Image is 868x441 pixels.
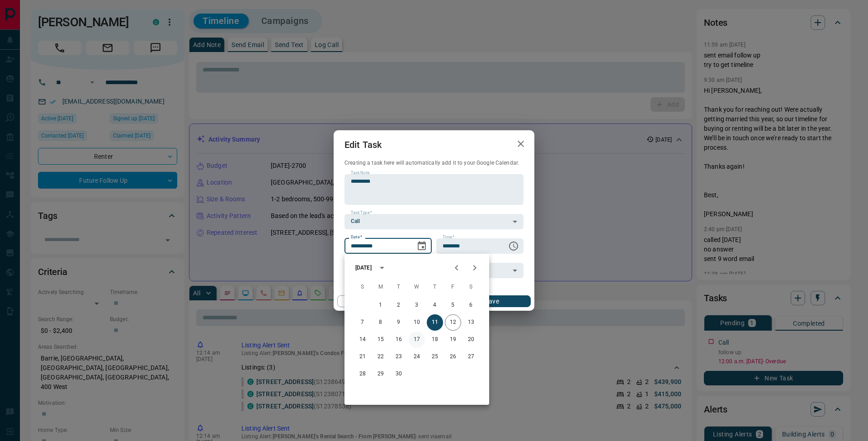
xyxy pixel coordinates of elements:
button: 10 [409,314,425,331]
span: Tuesday [391,278,407,296]
button: Previous month [448,259,466,277]
button: 14 [354,332,371,348]
p: Creating a task here will automatically add it to your Google Calendar. [344,159,524,167]
button: 8 [373,314,389,331]
button: 9 [391,314,407,331]
button: 26 [445,349,461,365]
button: 23 [391,349,407,365]
button: 27 [463,349,479,365]
button: Next month [466,259,484,277]
button: Choose time, selected time is 12:00 AM [505,237,523,255]
h2: Edit Task [334,130,392,159]
button: 11 [427,314,443,331]
button: 3 [409,297,425,313]
button: 1 [373,297,389,313]
button: Choose date, selected date is Sep 11, 2025 [413,237,431,255]
span: Sunday [354,278,371,296]
button: calendar view is open, switch to year view [374,260,390,275]
span: Friday [445,278,461,296]
button: 21 [354,349,371,365]
div: [DATE] [355,264,372,272]
button: Cancel [337,295,415,307]
span: Wednesday [409,278,425,296]
span: Thursday [427,278,443,296]
button: 18 [427,332,443,348]
button: 24 [409,349,425,365]
label: Task Type [351,210,372,216]
label: Time [443,234,454,240]
button: 17 [409,332,425,348]
button: 30 [391,366,407,382]
span: Saturday [463,278,479,296]
button: 5 [445,297,461,313]
button: 28 [354,366,371,382]
label: Date [351,234,362,240]
div: Call [344,214,524,229]
button: 20 [463,332,479,348]
span: Monday [373,278,389,296]
button: 12 [445,314,461,331]
button: 15 [373,332,389,348]
button: 7 [354,314,371,331]
button: Save [453,295,531,307]
button: 25 [427,349,443,365]
button: 6 [463,297,479,313]
button: 19 [445,332,461,348]
button: 16 [391,332,407,348]
button: 29 [373,366,389,382]
button: 13 [463,314,479,331]
button: 2 [391,297,407,313]
label: Task Note [351,170,369,176]
button: 22 [373,349,389,365]
button: 4 [427,297,443,313]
